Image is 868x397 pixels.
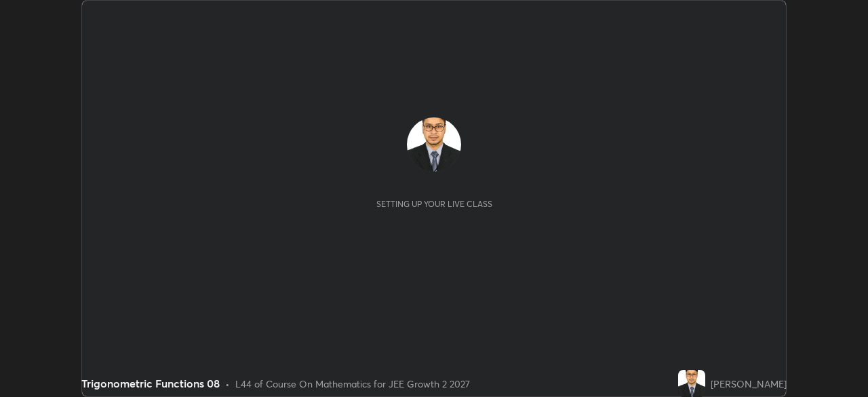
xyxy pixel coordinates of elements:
div: • [225,377,230,391]
div: [PERSON_NAME] [711,377,787,391]
img: 2745fe793a46406aaf557eabbaf1f1be.jpg [407,117,461,172]
div: Setting up your live class [376,199,492,209]
img: 2745fe793a46406aaf557eabbaf1f1be.jpg [678,370,705,397]
div: L44 of Course On Mathematics for JEE Growth 2 2027 [235,377,470,391]
div: Trigonometric Functions 08 [81,375,220,392]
